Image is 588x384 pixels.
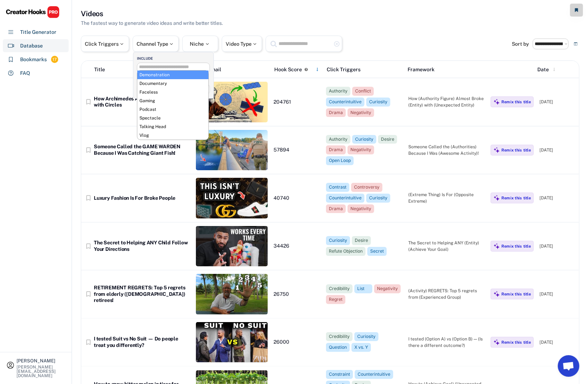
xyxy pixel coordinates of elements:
div: RETIREMENT REGRETS: Top 5 regrets from elderly ([DEMOGRAPHIC_DATA]) retirees! [94,285,190,304]
li: Documentary [137,79,208,88]
div: Conflict [355,88,371,94]
div: Framework [408,66,483,73]
img: FGDB22dpmwk-23d8318d-3ba0-4a59-8e0c-dafd0b92d7b3.jpeg [196,178,268,218]
div: Curiosity [369,99,387,105]
div: Remix this title [501,244,531,249]
div: Niche [190,41,211,46]
div: Counterintuitive [358,371,390,378]
img: Screenshot%202025-04-06%20at%2010.37.45%20PM.png [196,322,268,363]
img: MagicMajor%20%28Purple%29.svg [493,339,500,345]
div: Curiosity [357,334,376,340]
img: thumbnail.jpeg [196,226,268,267]
li: Spectacle [137,114,208,122]
div: INCLUDE [137,56,213,61]
div: [PERSON_NAME][EMAIL_ADDRESS][DOMAIN_NAME] [17,365,65,378]
div: Authority [329,88,348,94]
a: Open chat [558,355,579,377]
div: How (Authority Figure) Almost Broke (Entity) with (Unexpected Entity) [408,95,485,108]
div: Curiosity [355,136,373,143]
div: Negativity [350,110,371,116]
img: MagicMajor%20%28Purple%29.svg [493,195,500,201]
img: CHPRO%20Logo.svg [6,6,60,18]
div: Sort by [512,41,529,46]
div: Curiosity [369,195,387,201]
div: Drama [329,206,343,212]
div: Channel Type [137,41,175,46]
div: Controversy [354,184,380,190]
div: Secret [370,248,384,254]
text: highlight_remove [334,41,340,47]
div: Remix this title [501,195,531,200]
div: Negativity [350,147,371,153]
div: I tested (Option A) vs (Option B) — (Is there a different outcome?) [408,336,485,349]
div: Counterintuitive [329,99,362,105]
div: [DATE] [539,243,575,249]
text: bookmark_border [85,146,92,154]
div: [DATE] [539,147,575,153]
div: The Secret to Helping ANY Child Follow Your Directions [94,240,190,252]
div: Credibility [329,334,350,340]
div: Drama [329,110,343,116]
div: Desire [355,238,368,244]
div: Refute Objection [329,248,363,254]
div: Video Type [226,41,258,46]
div: Someone Called the (Authorities) Because I Was (Awesome Activity)! [408,144,485,157]
div: Click Triggers [85,41,125,46]
img: MagicMajor%20%28Purple%29.svg [493,147,500,153]
li: Vlog [137,131,208,140]
div: Desire [381,136,394,143]
img: MagicMajor%20%28Purple%29.svg [493,99,500,105]
div: Title Generator [20,28,56,36]
button: bookmark_border [85,339,92,346]
div: [DATE] [539,339,575,345]
div: Counterintuitive [329,195,362,201]
div: (Extreme Thing) Is For (Opposite Extreme) [408,191,485,204]
img: thumbnail_mNUSJ3juAbA.jpg [196,274,268,315]
li: Demonstration [137,71,208,79]
text: bookmark_border [85,290,92,298]
div: [DATE] [539,195,575,201]
div: Remix this title [501,340,531,345]
div: [DATE] [539,291,575,297]
img: MagicMajor%20%28Purple%29.svg [493,291,500,297]
div: Negativity [350,206,371,212]
div: Question [329,344,347,351]
div: Hook Score [274,66,302,73]
div: Someone Called the GAME WARDEN Because I Was Catching Giant Fish! [94,144,190,156]
div: [PERSON_NAME] [17,358,65,363]
div: I tested Suit vs No Suit — Do people treat you differently? [94,336,190,348]
div: 26750 [274,291,320,298]
div: Database [20,42,43,50]
div: 34426 [274,243,320,249]
button: bookmark_border [85,243,92,250]
div: Remix this title [501,292,531,297]
div: The Secret to Helping ANY (Entity) (Achieve Your Goal) [408,240,485,253]
button: bookmark_border [85,98,92,105]
text: bookmark_border [85,194,92,202]
li: Faceless [137,88,208,96]
div: Thumbnail [197,66,268,73]
div: 204761 [274,99,320,105]
div: Bookmarks [20,56,47,63]
img: MagicMajor%20%28Purple%29.svg [493,243,500,249]
div: 57894 [274,147,320,153]
div: Regret [329,297,343,303]
div: Constraint [329,371,350,378]
div: Open Loop [329,158,351,164]
li: Talking Head [137,122,208,131]
li: Gaming [137,96,208,105]
div: 17 [51,57,58,63]
h3: Videos [81,9,103,19]
div: The fastest way to generate video ideas and write better titles. [81,19,223,27]
img: XfeuCfOUuXg-1fdc89e1-4c7d-482b-b93a-8a0460dc763a.jpeg [196,82,268,122]
div: Curiosity [329,238,347,244]
div: Title [94,66,105,73]
div: [DATE] [539,99,575,105]
div: Remix this title [501,148,531,153]
div: Date [537,66,549,73]
div: Credibility [329,286,350,292]
div: FAQ [20,69,30,77]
